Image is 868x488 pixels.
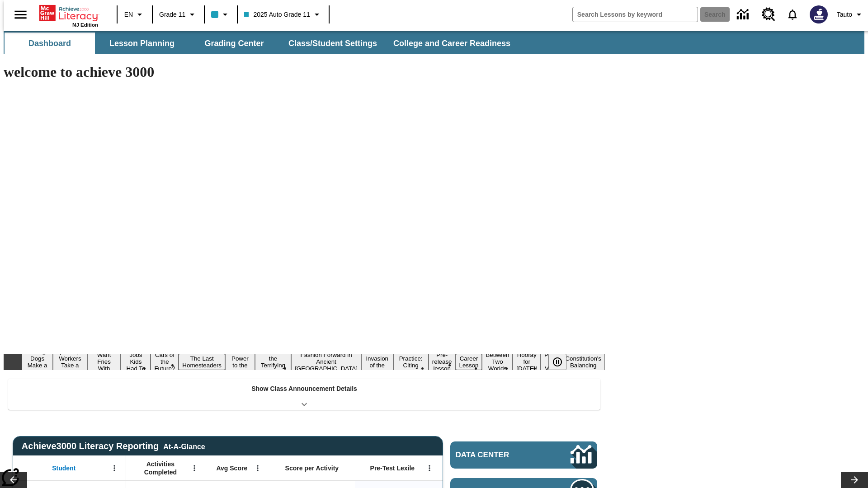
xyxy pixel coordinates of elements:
button: Slide 16 Point of View [541,350,561,373]
button: Slide 4 Dirty Jobs Kids Had To Do [121,343,151,380]
span: Tauto [837,10,852,19]
img: Avatar [810,5,828,23]
button: Lesson Planning [97,33,187,54]
div: Home [39,3,98,28]
button: Slide 12 Pre-release lesson [429,350,456,373]
span: Score per Activity [285,464,339,472]
a: Notifications [781,3,804,26]
button: Open Menu [108,461,121,475]
span: Student [52,464,75,472]
input: search field [573,7,698,22]
button: Class/Student Settings [281,33,384,54]
p: Show Class Announcement Details [251,384,357,394]
button: Slide 7 Solar Power to the People [225,347,255,377]
button: Slide 15 Hooray for Constitution Day! [513,350,541,373]
h1: welcome to achieve 3000 [4,64,605,80]
button: Class color is light blue. Change class color [208,6,234,23]
button: Class: 2025 Auto Grade 11, Select your class [241,6,325,23]
span: NJ Edition [72,22,98,28]
button: College and Career Readiness [386,33,518,54]
button: Language: EN, Select a language [120,6,149,23]
span: Data Center [456,450,540,460]
span: Achieve3000 Literacy Reporting [22,441,205,451]
a: Data Center [450,441,597,469]
button: Open Menu [188,461,201,475]
span: Pre-Test Lexile [370,464,415,472]
span: EN [124,10,133,19]
div: Show Class Announcement Details [8,379,600,410]
button: Lesson carousel, Next [841,472,868,488]
span: Grade 11 [159,10,185,19]
button: Select a new avatar [804,3,833,26]
button: Slide 9 Fashion Forward in Ancient Rome [291,350,361,373]
div: Pause [548,354,576,370]
div: SubNavbar [4,33,519,54]
button: Slide 5 Cars of the Future? [151,350,179,373]
button: Slide 14 Between Two Worlds [482,350,513,373]
a: Home [39,4,98,22]
button: Open side menu [7,1,34,28]
a: Resource Center, Will open in new tab [756,2,781,27]
button: Slide 3 Do You Want Fries With That? [87,343,121,380]
span: Activities Completed [131,460,190,476]
div: At-A-Glance [163,441,205,451]
button: Pause [548,354,566,370]
button: Slide 8 Attack of the Terrifying Tomatoes [255,347,291,377]
button: Slide 10 The Invasion of the Free CD [361,347,393,377]
button: Slide 6 The Last Homesteaders [179,354,225,370]
button: Slide 17 The Constitution's Balancing Act [561,347,605,377]
button: Grade: Grade 11, Select a grade [156,6,201,23]
button: Slide 1 Diving Dogs Make a Splash [22,347,53,377]
a: Data Center [731,2,756,27]
button: Slide 2 Labor Day: Workers Take a Stand [53,347,87,377]
button: Slide 11 Mixed Practice: Citing Evidence [393,347,429,377]
div: SubNavbar [4,31,864,54]
button: Slide 13 Career Lesson [456,354,482,370]
span: 2025 Auto Grade 11 [244,10,310,19]
button: Open Menu [251,461,264,475]
button: Open Menu [423,461,436,475]
button: Grading Center [189,33,279,54]
span: Avg Score [216,464,247,472]
button: Dashboard [5,33,95,54]
button: Profile/Settings [833,6,868,23]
